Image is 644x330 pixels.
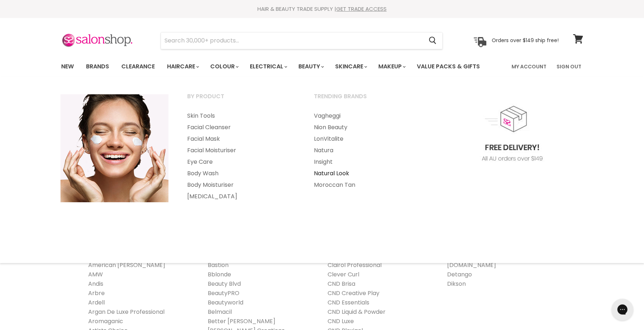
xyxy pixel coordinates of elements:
[178,179,303,191] a: Body Moisturiser
[178,133,303,145] a: Facial Mask
[88,298,105,307] a: Ardell
[305,145,430,156] a: Natura
[328,289,379,297] a: CND Creative Play
[205,59,243,74] a: Colour
[88,317,123,325] a: Aromaganic
[608,296,637,323] iframe: Gorgias live chat messenger
[447,280,466,288] a: Dikson
[305,122,430,133] a: Nion Beauty
[305,110,430,122] a: Vagheggi
[88,280,103,288] a: Andis
[305,156,430,168] a: Insight
[447,270,472,279] a: Detango
[178,110,303,122] a: Skin Tools
[328,270,359,279] a: Clever Curl
[56,59,79,74] a: New
[88,289,105,297] a: Arbre
[293,59,328,74] a: Beauty
[208,270,231,279] a: Bblonde
[81,59,114,74] a: Brands
[305,168,430,179] a: Natural Look
[330,59,371,74] a: Skincare
[328,298,369,307] a: CND Essentials
[161,32,443,49] form: Product
[56,56,496,77] ul: Main menu
[52,5,592,13] div: HAIR & BEAUTY TRADE SUPPLY |
[88,261,165,269] a: American [PERSON_NAME]
[305,110,430,191] ul: Main menu
[178,145,303,156] a: Facial Moisturiser
[328,261,382,269] a: Clairol Professional
[208,289,239,297] a: BeautyPRO
[305,179,430,191] a: Moroccan Tan
[52,56,592,77] nav: Main
[88,270,103,279] a: AMW
[507,59,551,74] a: My Account
[208,298,243,307] a: Beautyworld
[244,59,292,74] a: Electrical
[208,308,232,316] a: Belmacil
[208,317,275,325] a: Better [PERSON_NAME]
[336,5,387,13] a: GET TRADE ACCESS
[305,91,430,109] a: Trending Brands
[208,280,241,288] a: Beauty Blvd
[116,59,160,74] a: Clearance
[88,308,165,316] a: Argan De Luxe Professional
[552,59,586,74] a: Sign Out
[305,133,430,145] a: LonVitalite
[423,32,442,49] button: Search
[411,59,485,74] a: Value Packs & Gifts
[373,59,410,74] a: Makeup
[161,32,423,49] input: Search
[178,122,303,133] a: Facial Cleanser
[328,308,386,316] a: CND Liquid & Powder
[162,59,203,74] a: Haircare
[178,110,303,202] ul: Main menu
[328,280,355,288] a: CND Brisa
[208,261,229,269] a: Bastion
[178,168,303,179] a: Body Wash
[178,191,303,202] a: [MEDICAL_DATA]
[328,317,354,325] a: CND Luxe
[447,261,496,269] a: [DOMAIN_NAME]
[492,37,559,44] p: Orders over $149 ship free!
[178,91,303,109] a: By Product
[178,156,303,168] a: Eye Care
